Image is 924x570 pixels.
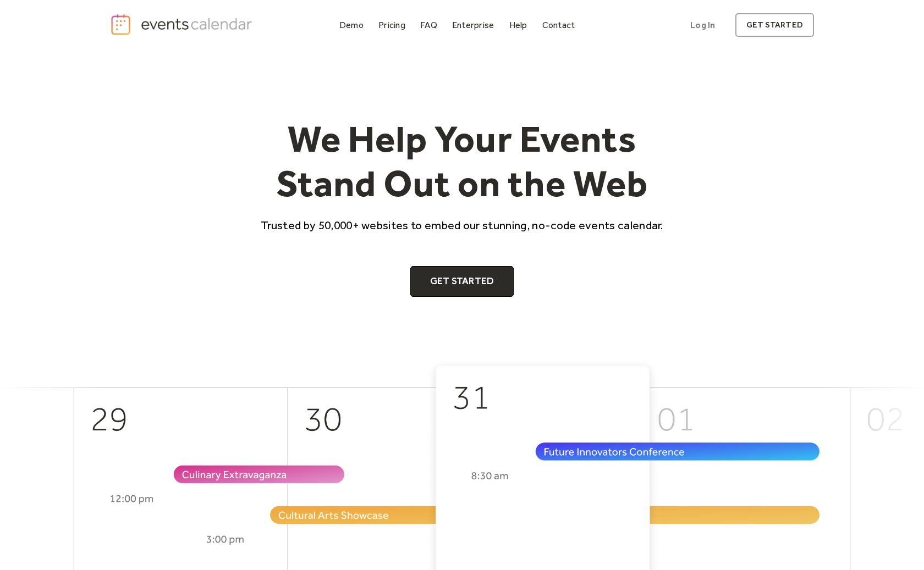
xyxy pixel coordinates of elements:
[410,266,514,297] a: Get Started
[542,22,575,28] div: Contact
[335,18,368,32] a: Demo
[378,22,405,28] div: Pricing
[679,13,726,37] a: Log In
[416,18,442,32] a: FAQ
[251,117,673,206] h1: We Help Your Events Stand Out on the Web
[538,18,580,32] a: Contact
[448,18,498,32] a: Enterprise
[339,22,364,28] div: Demo
[251,217,673,233] p: Trusted by 50,000+ websites to embed our stunning, no-code events calendar.
[452,22,494,28] div: Enterprise
[509,22,527,28] div: Help
[735,13,814,37] a: get started
[420,22,437,28] div: FAQ
[110,13,255,36] a: home
[505,18,532,32] a: Help
[374,18,410,32] a: Pricing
